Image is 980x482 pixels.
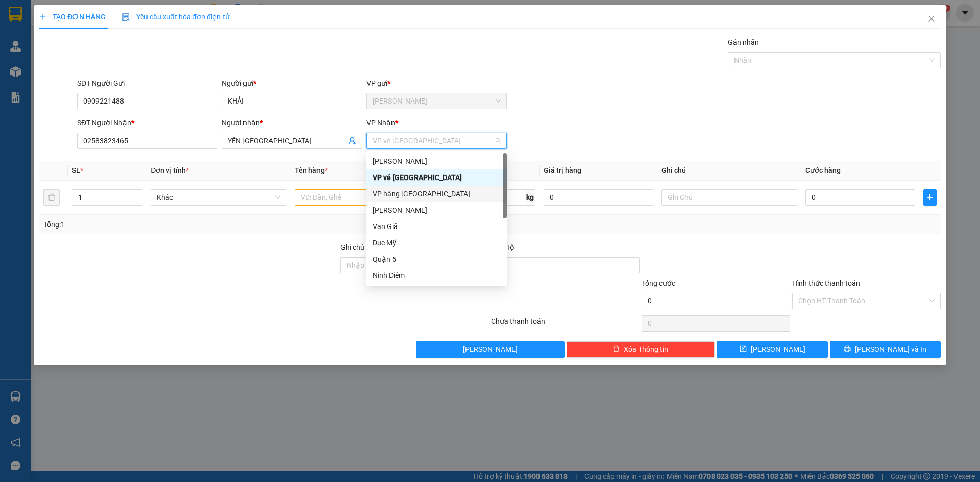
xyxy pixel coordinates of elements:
span: VP vé Nha Trang [373,133,501,148]
div: Người gửi [222,78,362,89]
span: plus [924,193,936,201]
div: [PERSON_NAME] [373,205,501,216]
span: Đơn vị tính [151,166,189,174]
div: Chưa thanh toán [490,316,641,334]
span: Đã thu : [8,65,39,76]
span: plus [39,13,46,20]
div: Vạn Giã [366,218,507,235]
input: Ghi Chú [661,189,797,206]
label: Ghi chú đơn hàng [340,243,397,251]
div: [PERSON_NAME] [9,33,112,45]
div: SĐT Người Nhận [77,117,217,129]
div: Ninh Diêm [373,270,501,281]
span: Xóa Thông tin [624,344,668,355]
div: VP hàng [GEOGRAPHIC_DATA] [373,188,501,199]
div: Diên Khánh [366,202,507,218]
label: Gán nhãn [728,38,759,46]
input: VD: Bàn, Ghế [295,189,430,206]
span: [PERSON_NAME] và In [855,344,926,355]
div: Vạn Giã [373,221,501,232]
div: Quận 5 [373,253,501,265]
span: Giá trị hàng [544,166,581,174]
button: [PERSON_NAME] [416,341,565,358]
div: 850.000 [8,64,114,77]
span: user-add [348,137,356,145]
div: VP gửi [366,78,507,89]
span: Phạm Ngũ Lão [373,93,501,109]
span: TẠO ĐƠN HÀNG [39,13,106,21]
span: [PERSON_NAME] [463,344,518,355]
span: Yêu cầu xuất hóa đơn điện tử [122,13,230,21]
span: printer [844,345,851,353]
span: kg [525,189,535,206]
span: Thu Hộ [491,243,514,251]
span: Gửi: [9,10,24,20]
div: [PERSON_NAME] [373,156,501,167]
div: Người nhận [222,117,362,129]
span: save [740,345,747,353]
span: Cước hàng [805,166,841,174]
div: VP vé Nha Trang [366,169,507,186]
span: Nhận: [119,9,144,19]
span: close [927,15,936,23]
span: SL [72,166,80,174]
button: delete [43,189,60,206]
div: [PERSON_NAME] [119,9,201,32]
button: save[PERSON_NAME] [717,341,827,358]
div: Dục Mỹ [366,235,507,251]
div: VP vé [GEOGRAPHIC_DATA] [373,172,501,183]
div: [PERSON_NAME] [119,32,201,44]
label: Hình thức thanh toán [792,279,860,287]
div: VP hàng [GEOGRAPHIC_DATA] [9,9,112,33]
div: Quận 5 [366,251,507,267]
img: icon [122,13,130,21]
div: VP hàng Nha Trang [366,186,507,202]
input: 0 [544,189,653,206]
span: VP Nhận [366,119,395,127]
div: Phạm Ngũ Lão [366,153,507,169]
input: Ghi chú đơn hàng [340,257,489,273]
button: printer[PERSON_NAME] và In [830,341,941,358]
div: 0763085380 [119,44,201,58]
div: Tổng: 1 [43,219,378,230]
button: plus [923,189,937,206]
div: Ninh Diêm [366,267,507,284]
span: Tổng cước [642,279,675,287]
span: [PERSON_NAME] [751,344,805,355]
th: Ghi chú [657,161,801,181]
span: Tên hàng [295,166,328,174]
span: delete [612,345,620,353]
span: Khác [157,190,280,205]
button: deleteXóa Thông tin [567,341,715,358]
div: Dục Mỹ [373,237,501,248]
button: Close [917,5,946,34]
div: SĐT Người Gửi [77,78,217,89]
